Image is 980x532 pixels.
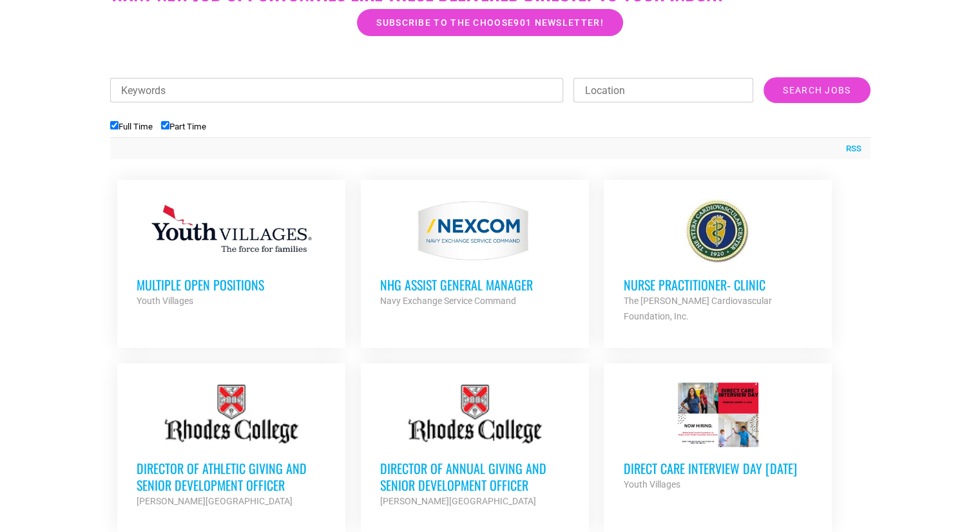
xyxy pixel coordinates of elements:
strong: [PERSON_NAME][GEOGRAPHIC_DATA] [137,496,293,506]
input: Keywords [110,78,564,102]
span: Subscribe to the Choose901 newsletter! [376,18,603,27]
a: Subscribe to the Choose901 newsletter! [357,9,622,36]
input: Location [573,78,753,102]
strong: [PERSON_NAME][GEOGRAPHIC_DATA] [380,496,536,506]
a: Director of Annual Giving and Senior Development Officer [PERSON_NAME][GEOGRAPHIC_DATA] [361,363,589,528]
h3: Director of Annual Giving and Senior Development Officer [380,460,570,493]
strong: Navy Exchange Service Command [380,296,516,306]
strong: Youth Villages [137,296,193,306]
strong: Youth Villages [623,479,680,489]
input: Part Time [161,121,169,129]
a: Direct Care Interview Day [DATE] Youth Villages [604,363,832,511]
h3: Direct Care Interview Day [DATE] [623,460,812,477]
h3: Director of Athletic Giving and Senior Development Officer [137,460,326,493]
label: Full Time [110,122,153,131]
a: RSS [840,142,861,155]
h3: NHG ASSIST GENERAL MANAGER [380,276,570,293]
input: Full Time [110,121,119,129]
strong: The [PERSON_NAME] Cardiovascular Foundation, Inc. [623,296,771,321]
a: Director of Athletic Giving and Senior Development Officer [PERSON_NAME][GEOGRAPHIC_DATA] [117,363,345,528]
a: Nurse Practitioner- Clinic The [PERSON_NAME] Cardiovascular Foundation, Inc. [604,180,832,343]
a: Multiple Open Positions Youth Villages [117,180,345,328]
label: Part Time [161,122,206,131]
a: NHG ASSIST GENERAL MANAGER Navy Exchange Service Command [361,180,589,328]
h3: Nurse Practitioner- Clinic [623,276,812,293]
h3: Multiple Open Positions [137,276,326,293]
input: Search Jobs [764,77,870,103]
